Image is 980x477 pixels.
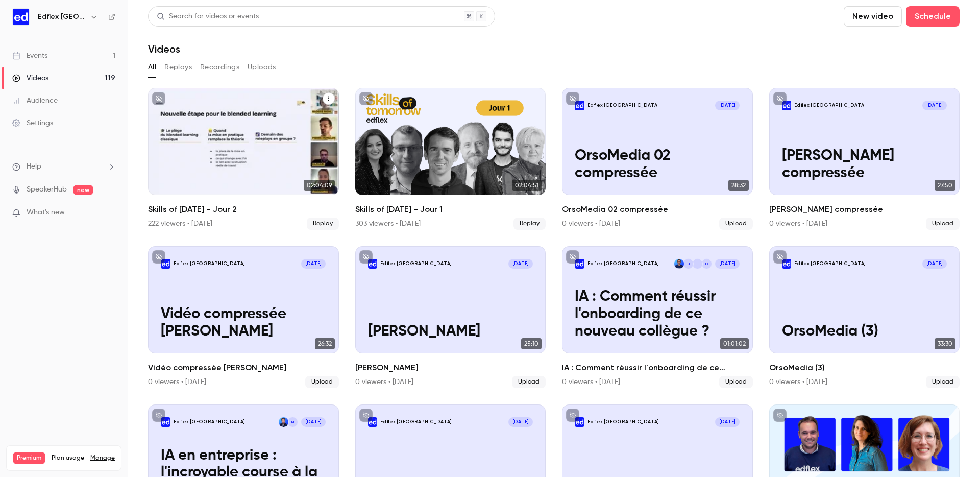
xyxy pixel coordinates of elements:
[200,59,239,76] button: Recordings
[380,260,452,267] p: Edflex [GEOGRAPHIC_DATA]
[587,260,659,267] p: Edflex [GEOGRAPHIC_DATA]
[27,184,67,195] a: SpeakerHub
[508,259,533,269] span: [DATE]
[12,161,115,172] li: help-dropdown-opener
[148,6,960,471] section: Videos
[794,260,866,267] p: Edflex [GEOGRAPHIC_DATA]
[562,246,753,388] a: IA : Comment réussir l'onboarding de ce nouveau collègue ?Edflex [GEOGRAPHIC_DATA]DLJVictor Lutre...
[12,73,48,83] div: Videos
[566,92,579,105] button: unpublished
[73,185,93,195] span: new
[174,260,245,267] p: Edflex [GEOGRAPHIC_DATA]
[562,246,753,388] li: IA : Comment réussir l'onboarding de ce nouveau collègue ?
[12,96,58,106] div: Audience
[575,417,584,427] img: Human-Skills
[926,218,960,230] span: Upload
[368,259,378,269] img: Vidéo Carole
[566,409,579,422] button: unpublished
[513,218,546,230] span: Replay
[769,377,827,387] div: 0 viewers • [DATE]
[769,246,960,388] li: OrsoMedia (3)
[794,102,866,109] p: Edflex [GEOGRAPHIC_DATA]
[90,454,115,462] a: Manage
[773,250,787,264] button: unpublished
[27,207,65,218] span: What's new
[152,92,165,105] button: unpublished
[355,88,546,230] li: Skills of Tomorrow - Jour 1
[279,417,288,427] img: Clément Meslin
[575,148,740,182] p: OrsoMedia 02 compressée
[152,250,165,264] button: unpublished
[355,88,546,230] a: 02:04:51Skills of [DATE] - Jour 1303 viewers • [DATE]Replay
[12,51,47,61] div: Events
[508,417,533,427] span: [DATE]
[52,454,84,462] span: Plan usage
[562,219,620,229] div: 0 viewers • [DATE]
[380,419,452,425] p: Edflex [GEOGRAPHIC_DATA]
[715,101,740,110] span: [DATE]
[359,92,373,105] button: unpublished
[287,417,298,427] div: M
[922,101,947,110] span: [DATE]
[715,259,740,269] span: [DATE]
[368,417,378,427] img: OrsoMedia (2)
[683,258,694,269] div: J
[355,377,413,387] div: 0 viewers • [DATE]
[27,161,41,172] span: Help
[301,259,326,269] span: [DATE]
[148,377,206,387] div: 0 viewers • [DATE]
[575,289,740,341] p: IA : Comment réussir l'onboarding de ce nouveau collègue ?
[248,59,276,76] button: Uploads
[148,362,339,374] h2: Vidéo compressée [PERSON_NAME]
[719,218,753,230] span: Upload
[521,338,542,349] span: 25:10
[935,180,955,191] span: 27:50
[161,306,326,341] p: Vidéo compressée [PERSON_NAME]
[13,9,29,25] img: Edflex France
[782,148,947,182] p: [PERSON_NAME] compressée
[148,246,339,388] li: Vidéo compressée Linda Ganassali
[355,203,546,216] h2: Skills of [DATE] - Jour 1
[355,246,546,388] a: Vidéo CaroleEdflex [GEOGRAPHIC_DATA][DATE][PERSON_NAME]25:10[PERSON_NAME]0 viewers • [DATE]Upload
[715,417,740,427] span: [DATE]
[769,219,827,229] div: 0 viewers • [DATE]
[719,376,753,388] span: Upload
[922,259,947,269] span: [DATE]
[769,246,960,388] a: OrsoMedia (3)Edflex [GEOGRAPHIC_DATA][DATE]OrsoMedia (3)33:30OrsoMedia (3)0 viewers • [DATE]Upload
[562,88,753,230] li: OrsoMedia 02 compressée
[157,11,259,22] div: Search for videos or events
[782,323,947,341] p: OrsoMedia (3)
[773,92,787,105] button: unpublished
[368,323,533,341] p: [PERSON_NAME]
[587,419,659,425] p: Edflex [GEOGRAPHIC_DATA]
[359,409,373,422] button: unpublished
[575,101,584,110] img: OrsoMedia 02 compressée
[161,417,170,427] img: IA en entreprise : l'incroyable course à la formation
[148,246,339,388] a: Vidéo compressée Linda GanassaliEdflex [GEOGRAPHIC_DATA][DATE]Vidéo compressée [PERSON_NAME]26:32...
[359,250,373,264] button: unpublished
[355,219,421,229] div: 303 viewers • [DATE]
[701,258,712,269] div: D
[692,258,703,269] div: L
[562,203,753,216] h2: OrsoMedia 02 compressée
[152,409,165,422] button: unpublished
[728,180,749,191] span: 28:32
[355,362,546,374] h2: [PERSON_NAME]
[587,102,659,109] p: Edflex [GEOGRAPHIC_DATA]
[355,246,546,388] li: Vidéo Carole
[512,376,546,388] span: Upload
[174,419,245,425] p: Edflex [GEOGRAPHIC_DATA]
[769,203,960,216] h2: [PERSON_NAME] compressée
[38,12,86,22] h6: Edflex [GEOGRAPHIC_DATA]
[148,88,339,230] a: 02:04:09Skills of [DATE] - Jour 2222 viewers • [DATE]Replay
[161,259,170,269] img: Vidéo compressée Linda Ganassali
[926,376,960,388] span: Upload
[148,59,156,76] button: All
[512,180,542,191] span: 02:04:51
[301,417,326,427] span: [DATE]
[164,59,192,76] button: Replays
[12,118,53,128] div: Settings
[769,88,960,230] a: Elena Nallet compresséeEdflex [GEOGRAPHIC_DATA][DATE][PERSON_NAME] compressée27:50[PERSON_NAME] c...
[769,362,960,374] h2: OrsoMedia (3)
[575,259,584,269] img: IA : Comment réussir l'onboarding de ce nouveau collègue ?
